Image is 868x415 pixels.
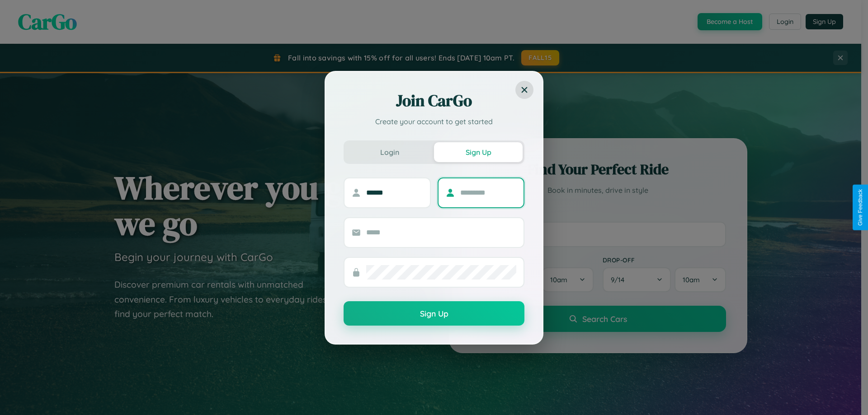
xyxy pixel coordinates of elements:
[434,142,523,162] button: Sign Up
[857,189,863,226] div: Give Feedback
[344,301,524,326] button: Sign Up
[344,90,524,112] h2: Join CarGo
[344,116,524,127] p: Create your account to get started
[345,142,434,162] button: Login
